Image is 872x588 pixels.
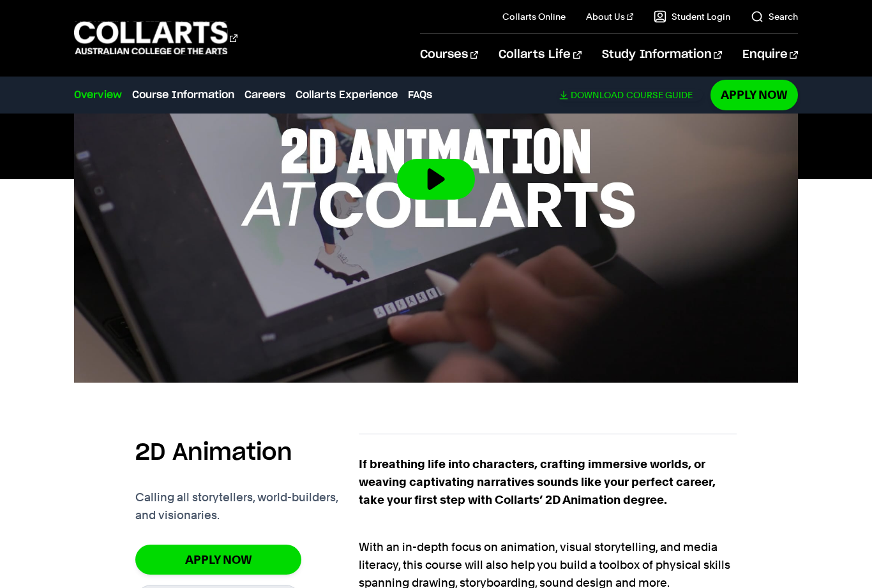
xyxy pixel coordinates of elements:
[742,34,798,76] a: Enquire
[499,34,581,76] a: Collarts Life
[559,89,703,101] a: DownloadCourse Guide
[571,89,624,101] span: Download
[751,10,798,23] a: Search
[244,87,285,103] a: Careers
[135,439,292,467] h2: 2D Animation
[135,545,301,575] a: Apply Now
[602,34,722,76] a: Study Information
[420,34,478,76] a: Courses
[132,87,234,103] a: Course Information
[296,87,398,103] a: Collarts Experience
[710,80,798,110] a: Apply Now
[502,10,566,23] a: Collarts Online
[74,87,122,103] a: Overview
[135,489,359,524] p: Calling all storytellers, world-builders, and visionaries.
[586,10,633,23] a: About Us
[408,87,432,103] a: FAQs
[654,10,730,23] a: Student Login
[74,20,237,56] div: Go to homepage
[359,457,716,506] strong: If breathing life into characters, crafting immersive worlds, or weaving captivating narratives s...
